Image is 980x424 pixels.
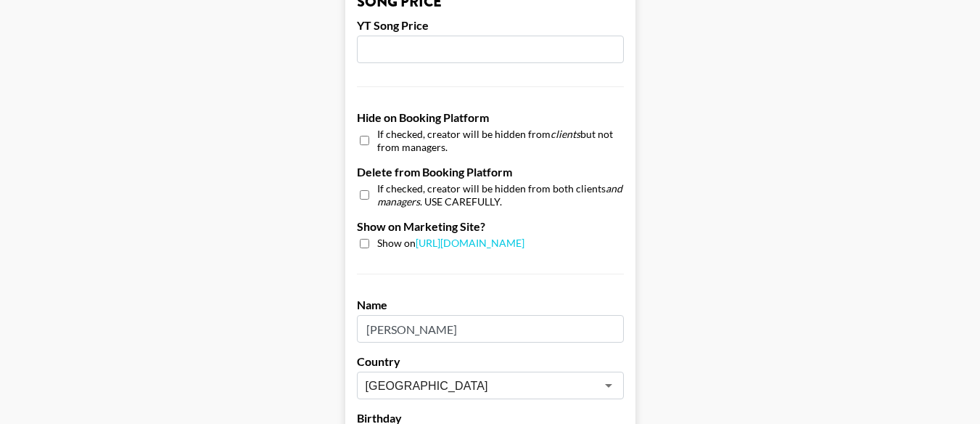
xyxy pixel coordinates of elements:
label: Hide on Booking Platform [357,110,624,125]
label: Country [357,354,624,369]
a: [URL][DOMAIN_NAME] [416,237,524,249]
span: If checked, creator will be hidden from but not from managers. [377,128,624,153]
label: Name [357,298,624,312]
em: clients [551,128,580,140]
label: Delete from Booking Platform [357,165,624,179]
label: YT Song Price [357,18,624,33]
em: and managers [377,182,622,208]
button: Open [598,375,619,396]
span: If checked, creator will be hidden from both clients . USE CAREFULLY. [377,182,624,208]
label: Show on Marketing Site? [357,219,624,234]
span: Show on [377,237,524,250]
